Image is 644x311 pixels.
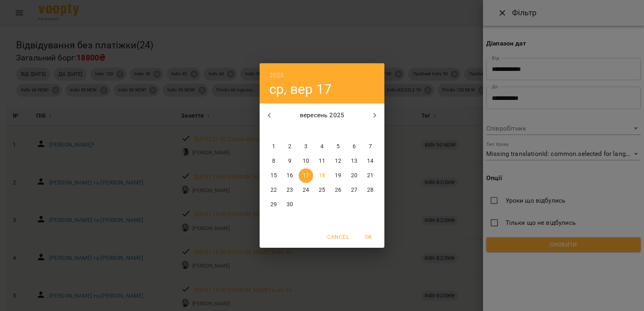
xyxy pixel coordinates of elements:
span: нд [363,127,378,135]
button: 21 [363,168,378,183]
button: 5 [331,139,345,154]
button: 3 [299,139,313,154]
p: 18 [319,172,325,180]
p: 9 [288,157,291,165]
button: 4 [315,139,329,154]
p: 30 [287,201,293,209]
button: 22 [266,183,281,197]
p: 13 [351,157,357,165]
p: 10 [303,157,309,165]
button: 27 [347,183,361,197]
p: 8 [272,157,275,165]
button: OK [355,230,381,244]
button: 24 [299,183,313,197]
span: сб [347,127,361,135]
span: пт [331,127,345,135]
button: 26 [331,183,345,197]
p: 28 [367,186,374,194]
span: вт [283,127,297,135]
span: Cancel [327,232,349,242]
button: 13 [347,154,361,168]
p: 24 [303,186,309,194]
button: 9 [283,154,297,168]
button: 23 [283,183,297,197]
p: 5 [336,143,340,151]
p: 4 [320,143,324,151]
button: 16 [283,168,297,183]
p: 14 [367,157,374,165]
button: 20 [347,168,361,183]
p: 27 [351,186,357,194]
button: 2025 [269,70,284,81]
button: 1 [266,139,281,154]
p: вересень 2025 [279,110,365,120]
p: 16 [287,172,293,180]
button: 19 [331,168,345,183]
button: 11 [315,154,329,168]
p: 26 [335,186,341,194]
p: 25 [319,186,325,194]
p: 15 [270,172,277,180]
button: 17 [299,168,313,183]
p: 6 [353,143,356,151]
p: 23 [287,186,293,194]
button: 29 [266,197,281,212]
p: 21 [367,172,374,180]
p: 29 [270,201,277,209]
button: 14 [363,154,378,168]
button: ср, вер 17 [269,81,332,97]
p: 1 [272,143,275,151]
span: чт [315,127,329,135]
p: 19 [335,172,341,180]
button: 2 [283,139,297,154]
p: 11 [319,157,325,165]
p: 7 [369,143,372,151]
button: 6 [347,139,361,154]
p: 12 [335,157,341,165]
button: 8 [266,154,281,168]
button: 7 [363,139,378,154]
span: ср [299,127,313,135]
p: 17 [303,172,309,180]
button: 18 [315,168,329,183]
button: 30 [283,197,297,212]
button: 12 [331,154,345,168]
p: 3 [304,143,308,151]
p: 22 [270,186,277,194]
button: 15 [266,168,281,183]
button: 28 [363,183,378,197]
button: Cancel [324,230,352,244]
p: 2 [288,143,291,151]
span: OK [359,232,378,242]
button: 10 [299,154,313,168]
button: 25 [315,183,329,197]
span: пн [266,127,281,135]
p: 20 [351,172,357,180]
